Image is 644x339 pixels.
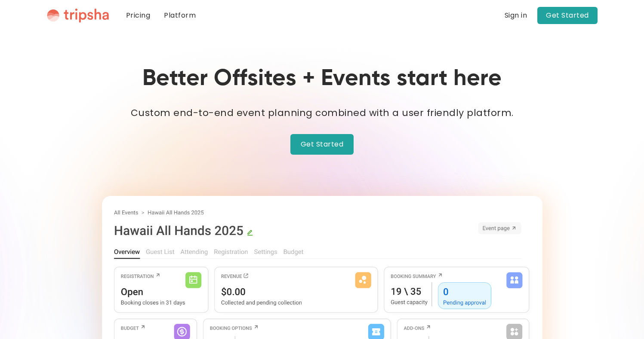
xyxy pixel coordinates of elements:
a: Get Started [290,134,354,155]
img: Tripsha Logo [47,8,109,23]
a: home [47,8,109,23]
h1: Better Offsites + Events start here [142,65,502,92]
a: Get Started [537,7,598,24]
strong: Custom end-to-end event planning combined with a user friendly platform. [131,106,514,119]
a: Sign in [505,10,527,21]
div: Sign in [505,12,527,19]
